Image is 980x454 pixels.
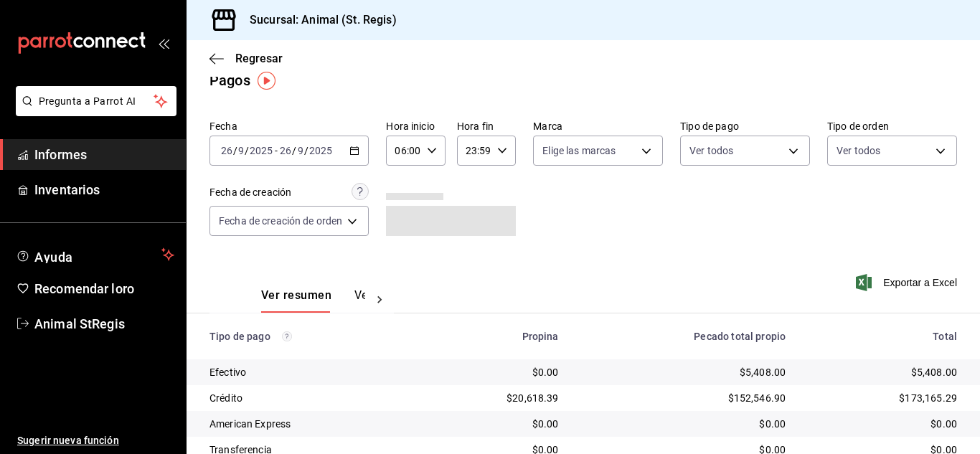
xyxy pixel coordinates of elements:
[34,182,100,197] font: Inventarios
[34,316,125,331] font: Animal StRegis
[209,392,242,404] font: Crédito
[457,120,494,132] font: Hora fin
[249,145,273,156] input: ----
[220,145,233,156] input: --
[17,435,119,446] font: Sugerir nueva función
[219,215,342,227] font: Fecha de creación de orden
[209,72,250,89] font: Pagos
[158,37,169,49] button: abrir_cajón_menú
[933,331,957,342] font: Total
[34,147,87,162] font: Informes
[883,277,957,288] font: Exportar a Excel
[261,288,331,302] font: Ver resumen
[859,274,957,291] button: Exportar a Excel
[282,331,292,341] svg: Los pagos realizados con Pay y otras terminales son montos brutos.
[209,366,246,378] font: Efectivo
[827,120,889,132] font: Tipo de orden
[233,145,237,156] font: /
[34,281,134,296] font: Recomendar loro
[304,145,308,156] font: /
[297,145,304,156] input: --
[899,392,957,404] font: $173,165.29
[258,72,275,90] img: Marcador de información sobre herramientas
[237,145,245,156] input: --
[308,145,333,156] input: ----
[759,418,786,430] font: $0.00
[911,366,957,378] font: $5,408.00
[354,288,408,302] font: Ver pagos
[532,418,559,430] font: $0.00
[209,186,291,198] font: Fecha de creación
[209,331,270,342] font: Tipo de pago
[728,392,786,404] font: $152,546.90
[533,120,562,132] font: Marca
[209,52,283,65] button: Regresar
[261,288,365,313] div: pestañas de navegación
[279,145,292,156] input: --
[250,13,397,27] font: Sucursal: Animal (St. Regis)
[16,86,176,116] button: Pregunta a Parrot AI
[235,52,283,65] font: Regresar
[245,145,249,156] font: /
[292,145,296,156] font: /
[542,145,616,156] font: Elige las marcas
[694,331,786,342] font: Pecado total propio
[39,95,136,107] font: Pregunta a Parrot AI
[209,418,291,430] font: American Express
[740,366,786,378] font: $5,408.00
[209,120,237,132] font: Fecha
[522,331,559,342] font: Propina
[532,366,559,378] font: $0.00
[930,418,957,430] font: $0.00
[507,392,559,404] font: $20,618.39
[680,120,739,132] font: Tipo de pago
[689,145,733,156] font: Ver todos
[275,145,278,156] font: -
[386,120,434,132] font: Hora inicio
[34,250,73,265] font: Ayuda
[837,145,880,156] font: Ver todos
[10,104,176,119] a: Pregunta a Parrot AI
